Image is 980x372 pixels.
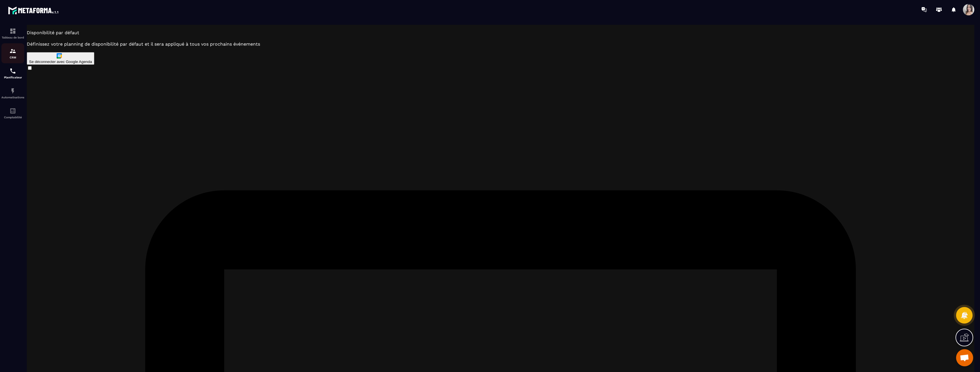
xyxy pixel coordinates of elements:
[9,68,16,74] img: scheduler
[1,36,24,39] p: Tableau de bord
[1,43,24,63] a: formationformationCRM
[1,56,24,59] p: CRM
[956,349,973,366] a: Ouvrir le chat
[1,96,24,99] p: Automatisations
[1,63,24,83] a: schedulerschedulerPlanificateur
[1,103,24,123] a: accountantaccountantComptabilité
[8,5,59,15] img: logo
[9,107,16,114] img: accountant
[9,28,16,34] img: formation
[9,48,16,54] img: formation
[1,116,24,119] p: Comptabilité
[1,76,24,79] p: Planificateur
[1,83,24,103] a: automationsautomationsAutomatisations
[1,23,24,43] a: formationformationTableau de bord
[9,88,16,94] img: automations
